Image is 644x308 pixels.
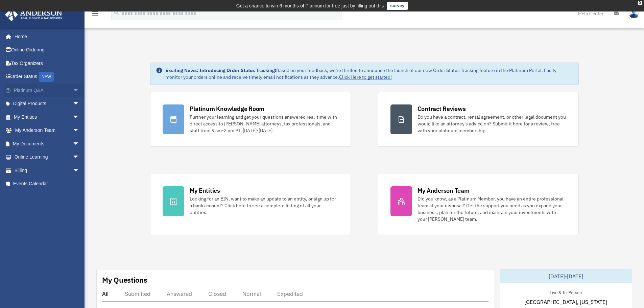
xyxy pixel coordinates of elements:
img: Anderson Advisors Platinum Portal [3,8,64,21]
a: My Entitiesarrow_drop_down [5,110,90,124]
a: My Documentsarrow_drop_down [5,137,90,150]
a: My Anderson Team Did you know, as a Platinum Member, you have an entire professional team at your... [378,174,579,235]
span: arrow_drop_down [73,164,86,177]
div: Submitted [125,290,150,297]
div: Contract Reviews [418,104,466,113]
span: arrow_drop_down [73,150,86,164]
a: survey [387,2,408,10]
div: My Anderson Team [418,186,470,195]
i: search [113,9,120,17]
a: Home [5,30,86,43]
div: Further your learning and get your questions answered real-time with direct access to [PERSON_NAM... [190,114,338,134]
a: Tax Organizers [5,56,90,70]
span: arrow_drop_down [73,84,86,97]
a: Billingarrow_drop_down [5,164,90,177]
i: menu [91,9,99,18]
div: Get a chance to win 6 months of Platinum for free just by filling out this [236,2,384,10]
a: menu [91,12,99,18]
div: Do you have a contract, rental agreement, or other legal document you would like an attorney's ad... [418,114,566,134]
div: Expedited [277,290,303,297]
div: Normal [242,290,261,297]
div: Closed [208,290,226,297]
span: arrow_drop_down [73,137,86,151]
div: My Entities [190,186,220,195]
a: Platinum Knowledge Room Further your learning and get your questions answered real-time with dire... [150,92,351,147]
a: Online Ordering [5,43,90,57]
a: Digital Productsarrow_drop_down [5,97,90,111]
span: arrow_drop_down [73,110,86,124]
a: Contract Reviews Do you have a contract, rental agreement, or other legal document you would like... [378,92,579,147]
div: Looking for an EIN, want to make an update to an entity, or sign up for a bank account? Click her... [190,195,338,216]
div: Did you know, as a Platinum Member, you have an entire professional team at your disposal? Get th... [418,195,566,222]
div: close [638,1,642,5]
div: Answered [167,290,192,297]
div: Based on your feedback, we're thrilled to announce the launch of our new Order Status Tracking fe... [165,67,573,80]
span: arrow_drop_down [73,124,86,138]
a: Events Calendar [5,177,90,191]
a: My Anderson Teamarrow_drop_down [5,124,90,137]
div: Live & In-Person [544,288,587,295]
div: All [102,290,109,297]
span: arrow_drop_down [73,97,86,111]
a: Online Learningarrow_drop_down [5,150,90,164]
div: Platinum Knowledge Room [190,104,265,113]
span: [GEOGRAPHIC_DATA], [US_STATE] [524,298,607,306]
strong: Exciting News: Introducing Order Status Tracking! [165,67,276,73]
a: Order StatusNEW [5,70,90,84]
img: User Pic [629,8,639,18]
div: My Questions [102,275,147,285]
a: My Entities Looking for an EIN, want to make an update to an entity, or sign up for a bank accoun... [150,174,351,235]
a: Click Here to get started! [339,74,392,80]
div: [DATE]-[DATE] [500,269,632,283]
div: NEW [39,72,54,82]
a: Platinum Q&Aarrow_drop_down [5,84,90,97]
